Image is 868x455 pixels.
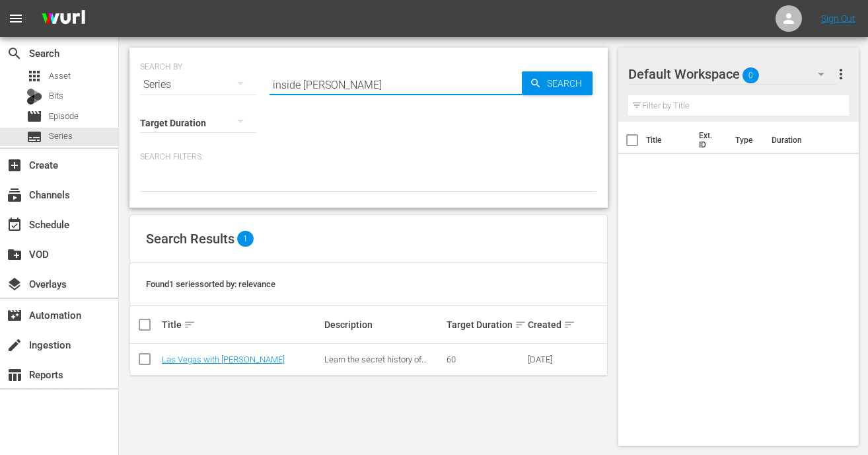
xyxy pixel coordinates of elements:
span: Search [542,71,593,95]
span: Search [7,46,22,62]
span: Ingestion [7,337,22,353]
span: Asset [49,69,71,83]
span: Create [7,157,22,173]
a: Sign Out [821,13,855,24]
th: Title [646,122,691,159]
span: Series [49,130,73,143]
th: Duration [764,122,843,159]
div: Bits [26,89,42,104]
a: Las Vegas with [PERSON_NAME] [162,354,285,364]
p: Search Filters: [140,151,597,163]
span: VOD [7,247,22,263]
div: Created [528,317,565,333]
th: Ext. ID [691,122,728,159]
div: Default Workspace [628,56,838,93]
button: more_vert [833,58,849,90]
span: Learn the secret history of [GEOGRAPHIC_DATA] from [PERSON_NAME] [324,354,427,384]
div: Description [324,319,443,330]
span: menu [8,11,24,26]
span: Episode [49,110,79,123]
button: Search [522,71,593,95]
th: Type [727,122,764,159]
span: Asset [26,68,42,84]
div: [DATE] [528,354,565,364]
span: 1 [237,231,254,247]
span: sort [515,319,526,331]
span: sort [563,319,575,331]
div: Series [140,66,256,103]
span: 0 [742,62,759,89]
span: Bits [49,89,63,103]
img: ans4CAIJ8jUAAAAAAAAAAAAAAAAAAAAAAAAgQb4GAAAAAAAAAAAAAAAAAAAAAAAAJMjXAAAAAAAAAAAAAAAAAAAAAAAAgAT5G... [32,3,95,34]
span: Channels [7,187,22,203]
span: more_vert [833,66,849,82]
div: Title [162,317,320,333]
span: Schedule [7,217,22,233]
span: Series [26,129,42,145]
div: Target Duration [447,317,524,333]
span: sort [184,319,196,331]
div: 60 [447,354,524,364]
span: Found 1 series sorted by: relevance [146,279,275,289]
span: Overlays [7,276,22,292]
span: Reports [7,367,22,383]
span: Automation [7,308,22,323]
span: Episode [26,108,42,124]
span: Search Results [146,231,235,247]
